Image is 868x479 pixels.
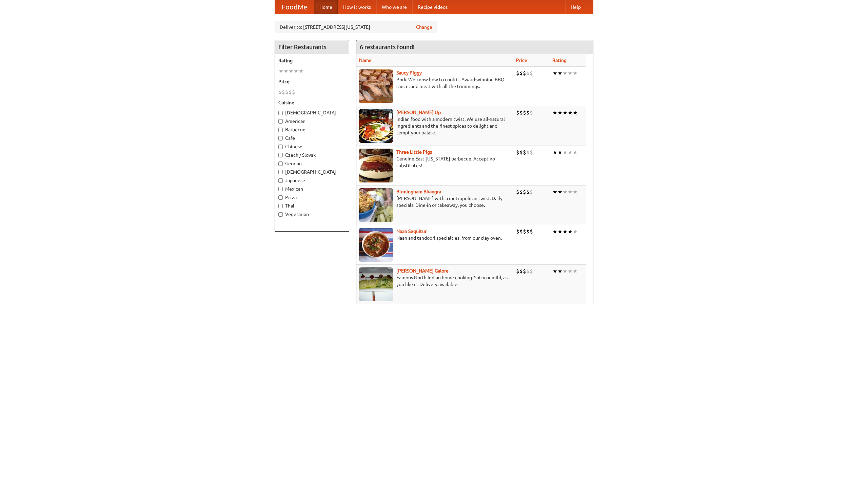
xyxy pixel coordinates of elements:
[278,111,283,115] input: [DEMOGRAPHIC_DATA]
[526,267,530,275] li: $
[557,149,563,156] li: ★
[359,76,511,90] p: Pork. We know how to cook it. Award-winning BBQ sauce, and meat with all the trimmings.
[396,70,422,75] b: Saucy Piggy
[359,109,393,143] img: curryup.jpg
[278,187,283,191] input: Mexican
[278,152,346,158] label: Czech / Slovak
[557,267,563,275] li: ★
[285,88,289,96] li: $
[552,58,567,63] a: Rating
[568,69,573,77] li: ★
[557,228,563,235] li: ★
[523,228,526,235] li: $
[396,228,427,234] a: Naan Sequitur
[526,69,530,77] li: $
[563,69,568,77] li: ★
[568,188,573,196] li: ★
[278,178,283,183] input: Japanese
[278,143,346,150] label: Chinese
[557,109,563,116] li: ★
[376,0,412,14] a: Who we are
[412,0,453,14] a: Recipe videos
[526,109,530,116] li: $
[530,149,533,156] li: $
[278,186,346,192] label: Mexican
[275,21,437,33] div: Deliver to: [STREET_ADDRESS][US_STATE]
[282,88,285,96] li: $
[275,0,314,14] a: FoodMe
[359,58,372,63] a: Name
[278,78,346,85] h5: Price
[275,40,349,54] h4: Filter Restaurants
[416,24,432,30] a: Change
[523,109,526,116] li: $
[526,149,530,156] li: $
[519,188,523,196] li: $
[523,188,526,196] li: $
[359,235,511,241] p: Naan and tandoori specialties, from our clay oven.
[396,268,449,274] a: [PERSON_NAME] Galore
[573,149,578,156] li: ★
[530,228,533,235] li: $
[530,188,533,196] li: $
[359,228,393,262] img: naansequitur.jpg
[519,228,523,235] li: $
[565,0,586,14] a: Help
[523,149,526,156] li: $
[573,228,578,235] li: ★
[314,0,338,14] a: Home
[278,118,346,125] label: American
[552,69,557,77] li: ★
[360,44,415,50] ng-pluralize: 6 restaurants found!
[526,188,530,196] li: $
[338,0,376,14] a: How it works
[573,188,578,196] li: ★
[557,188,563,196] li: ★
[552,188,557,196] li: ★
[573,267,578,275] li: ★
[530,69,533,77] li: $
[516,69,519,77] li: $
[516,228,519,235] li: $
[278,153,283,157] input: Czech / Slovak
[278,88,282,96] li: $
[278,99,346,106] h5: Cuisine
[278,204,283,208] input: Thai
[396,110,441,115] a: [PERSON_NAME] Up
[552,228,557,235] li: ★
[278,211,346,218] label: Vegetarian
[283,67,289,75] li: ★
[530,109,533,116] li: $
[516,188,519,196] li: $
[299,67,304,75] li: ★
[568,267,573,275] li: ★
[519,109,523,116] li: $
[359,188,393,222] img: bhangra.jpg
[396,149,432,155] b: Three Little Pigs
[359,155,511,169] p: Genuine East [US_STATE] barbecue. Accept no substitutes!
[519,149,523,156] li: $
[519,267,523,275] li: $
[278,202,346,209] label: Thai
[526,228,530,235] li: $
[563,188,568,196] li: ★
[557,69,563,77] li: ★
[530,267,533,275] li: $
[278,169,346,175] label: [DEMOGRAPHIC_DATA]
[573,109,578,116] li: ★
[552,267,557,275] li: ★
[563,109,568,116] li: ★
[278,160,346,167] label: German
[552,149,557,156] li: ★
[278,119,283,124] input: American
[359,116,511,136] p: Indian food with a modern twist. We use all-natural ingredients and the finest spices to delight ...
[278,126,346,133] label: Barbecue
[568,109,573,116] li: ★
[396,189,441,194] a: Birmingham Bhangra
[278,170,283,174] input: [DEMOGRAPHIC_DATA]
[516,109,519,116] li: $
[278,135,346,141] label: Cafe
[519,69,523,77] li: $
[568,228,573,235] li: ★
